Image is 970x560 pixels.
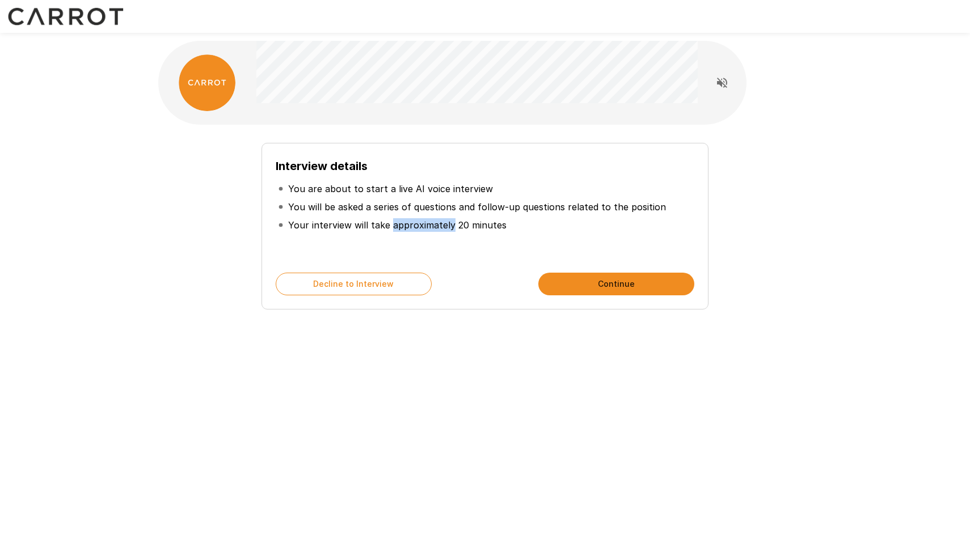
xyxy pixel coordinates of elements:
[288,182,493,196] p: You are about to start a live AI voice interview
[288,218,507,232] p: Your interview will take approximately 20 minutes
[538,273,694,295] button: Continue
[276,159,368,173] b: Interview details
[276,273,432,295] button: Decline to Interview
[179,54,235,111] img: carrot_logo.png
[711,71,733,94] button: Read questions aloud
[288,200,666,214] p: You will be asked a series of questions and follow-up questions related to the position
